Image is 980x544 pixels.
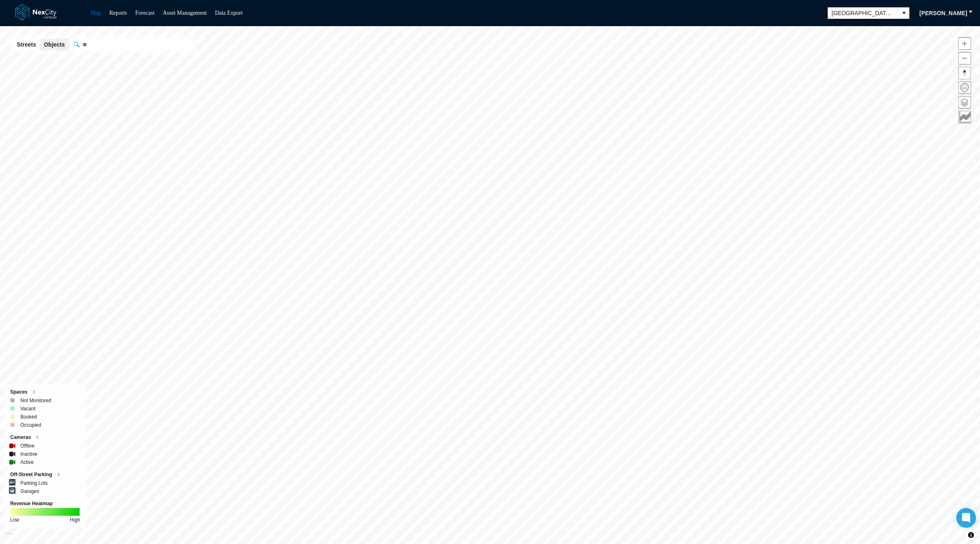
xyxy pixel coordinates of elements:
div: Off-Street Parking [10,470,80,479]
label: Active [20,458,34,466]
button: select [899,7,909,19]
span: 0 [33,390,35,394]
button: Layers management [958,96,971,109]
button: Streets [13,39,40,50]
label: Offline [20,442,34,450]
label: Inactive [20,450,37,458]
button: Zoom in [958,37,971,50]
span: Objects [44,40,65,49]
span: Streets [17,40,36,49]
button: Home [958,81,971,94]
span: [GEOGRAPHIC_DATA][PERSON_NAME] [832,9,895,17]
span: Zoom out [959,52,971,64]
div: High [70,516,80,524]
span: 0 [36,435,39,440]
img: revenue [10,508,80,516]
a: Reports [109,10,127,16]
a: Asset Management [163,10,207,16]
label: Vacant [20,405,35,413]
span: Toggle attribution [969,531,973,540]
button: Key metrics [958,111,971,123]
a: Data Export [215,10,243,16]
a: Mapbox homepage [4,532,13,542]
div: Spaces [10,388,80,396]
a: Forecast [135,10,154,16]
label: Booked [20,413,37,421]
span: Reset bearing to north [959,67,971,79]
button: Objects [40,39,69,50]
label: Occupied [20,421,41,429]
div: Cameras [10,433,80,442]
button: [PERSON_NAME] [914,7,973,20]
div: Low [10,516,19,524]
button: Zoom out [958,52,971,65]
label: Not Monitored [20,396,51,405]
span: Zoom in [959,38,971,49]
button: Toggle attribution [966,530,976,540]
span: [PERSON_NAME] [920,9,967,17]
label: Garages [20,487,39,495]
button: Reset bearing to north [958,67,971,79]
label: Parking Lots [20,479,48,487]
span: 0 [58,472,60,477]
div: Revenue Heatmap [10,499,80,508]
a: Map [91,10,101,16]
